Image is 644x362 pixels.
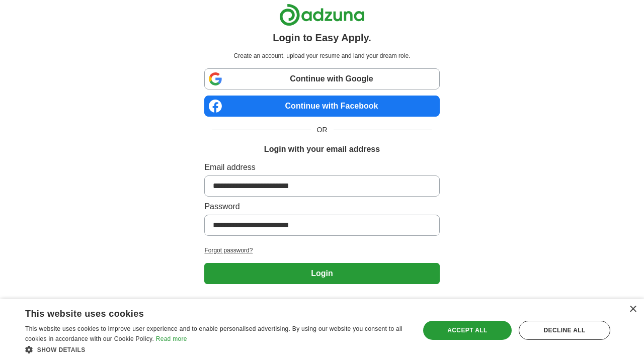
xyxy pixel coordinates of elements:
span: Show details [37,346,86,353]
div: Accept all [423,321,512,340]
label: Email address [204,161,439,173]
p: Create an account, upload your resume and land your dream role. [206,51,437,60]
h1: Login to Easy Apply. [273,30,371,45]
a: Continue with Google [204,68,439,89]
img: Adzuna logo [279,4,365,26]
div: Show details [25,344,408,354]
div: This website uses cookies [25,305,383,320]
a: Continue with Facebook [204,96,439,117]
div: Close [629,306,636,313]
span: OR [311,125,334,135]
div: Decline all [519,321,610,340]
span: This website uses cookies to improve user experience and to enable personalised advertising. By u... [25,325,403,342]
h1: Login with your email address [264,143,380,155]
a: Forgot password? [204,246,439,255]
label: Password [204,201,439,213]
a: Read more, opens a new window [156,335,187,342]
button: Login [204,263,439,284]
